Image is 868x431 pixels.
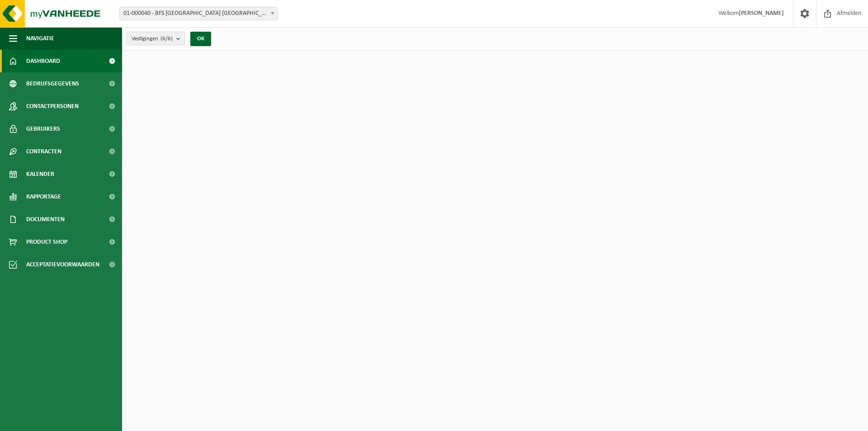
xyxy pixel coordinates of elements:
[26,253,99,276] span: Acceptatievoorwaarden
[160,36,173,42] count: (6/6)
[127,32,185,45] button: Vestigingen(6/6)
[26,208,65,231] span: Documenten
[132,32,173,46] span: Vestigingen
[119,7,278,20] span: 01-000040 - BFS EUROPE NV - KRUISEM
[26,140,61,163] span: Contracten
[26,50,60,72] span: Dashboard
[26,118,60,140] span: Gebruikers
[26,231,67,253] span: Product Shop
[26,95,79,118] span: Contactpersonen
[26,72,79,95] span: Bedrijfsgegevens
[120,7,277,20] span: 01-000040 - BFS EUROPE NV - KRUISEM
[26,163,54,185] span: Kalender
[190,32,211,46] button: OK
[26,185,61,208] span: Rapportage
[739,10,784,17] strong: [PERSON_NAME]
[26,27,54,50] span: Navigatie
